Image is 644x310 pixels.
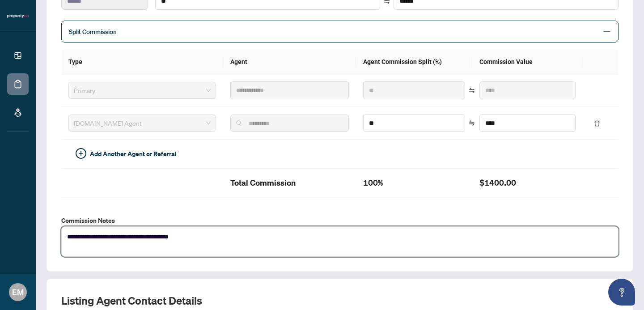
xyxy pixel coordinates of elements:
[74,116,211,130] span: Property.ca Agent
[7,13,29,19] img: logo
[76,148,86,159] span: plus-circle
[12,286,24,298] span: EM
[356,50,472,74] th: Agent Commission Split (%)
[603,28,611,36] span: minus
[61,293,619,308] h2: Listing Agent Contact Details
[469,87,475,93] span: swap
[363,176,465,190] h2: 100%
[61,50,223,74] th: Type
[236,120,241,126] img: search_icon
[74,84,211,97] span: Primary
[469,120,475,126] span: swap
[69,28,117,36] span: Split Commission
[223,50,356,74] th: Agent
[479,176,576,190] h2: $1400.00
[61,216,619,225] label: Commission Notes
[472,50,583,74] th: Commission Value
[90,149,177,159] span: Add Another Agent or Referral
[608,279,635,306] button: Open asap
[61,21,619,42] div: Split Commission
[68,147,184,161] button: Add Another Agent or Referral
[594,120,600,127] span: delete
[230,176,349,190] h2: Total Commission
